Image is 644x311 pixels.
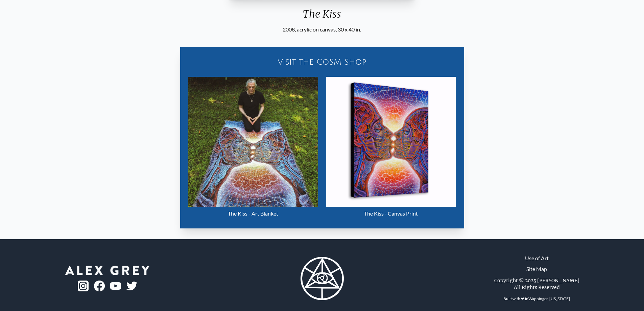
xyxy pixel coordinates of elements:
div: The Kiss [226,8,418,25]
img: youtube-logo.png [110,282,121,290]
a: Visit the CoSM Shop [184,51,460,73]
div: Copyright © 2025 [PERSON_NAME] [494,277,579,284]
a: Use of Art [525,254,549,262]
div: All Rights Reserved [514,284,560,291]
img: The Kiss - Canvas Print [326,77,456,207]
a: Wappinger, [US_STATE] [528,296,570,301]
a: Site Map [526,265,547,273]
img: fb-logo.png [94,281,105,291]
a: The Kiss - Canvas Print [326,77,456,220]
img: The Kiss - Art Blanket [188,77,318,207]
div: The Kiss - Art Blanket [188,207,318,220]
a: The Kiss - Art Blanket [188,77,318,220]
div: The Kiss - Canvas Print [326,207,456,220]
div: 2008, acrylic on canvas, 30 x 40 in. [226,25,418,34]
img: ig-logo.png [78,281,89,291]
div: Built with ❤ in [501,293,573,304]
img: twitter-logo.png [126,282,137,290]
